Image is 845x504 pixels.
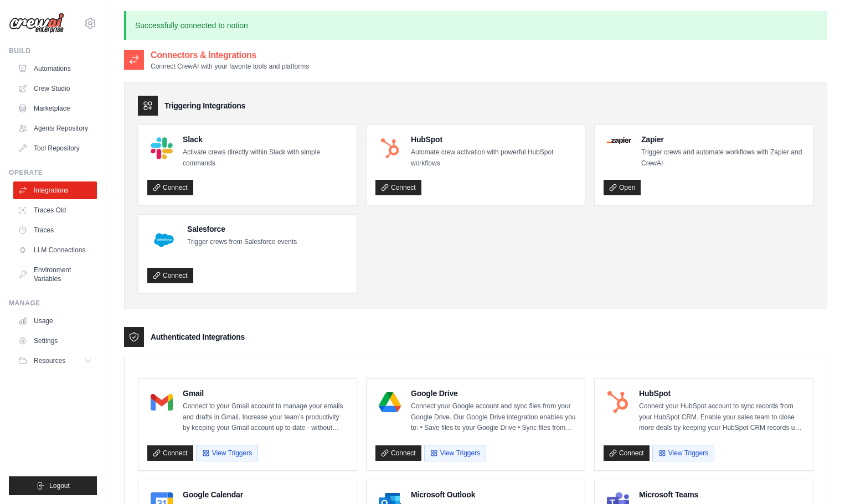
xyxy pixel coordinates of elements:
p: Trigger crews from Salesforce events [187,237,297,248]
button: View Triggers [652,445,714,461]
img: HubSpot Logo [379,137,401,159]
img: Salesforce Logo [151,227,177,253]
h4: HubSpot [411,134,576,145]
a: Automations [13,60,97,77]
p: Connect your Google account and sync files from your Google Drive. Our Google Drive integration e... [411,401,576,434]
a: Settings [13,332,97,350]
button: View Triggers [424,445,486,461]
a: Environment Variables [13,261,97,288]
a: Crew Studio [13,80,97,97]
p: Automate crew activation with powerful HubSpot workflows [411,147,576,169]
h4: Google Drive [411,388,576,399]
a: Open [604,180,641,195]
img: Google Drive Logo [379,391,401,413]
a: Traces Old [13,201,97,219]
p: Connect your HubSpot account to sync records from your HubSpot CRM. Enable your sales team to clo... [639,401,804,434]
h4: Gmail [183,388,348,399]
p: Connect CrewAI with your favorite tools and platforms [151,62,309,71]
p: Connect to your Gmail account to manage your emails and drafts in Gmail. Increase your team’s pro... [183,401,348,434]
a: Connect [147,268,193,283]
a: Tool Repository [13,139,97,157]
a: Connect [147,180,193,195]
a: Marketplace [13,100,97,117]
h4: Microsoft Outlook [411,489,576,500]
div: Operate [9,168,97,177]
h4: Salesforce [187,224,297,235]
button: Logout [9,476,97,495]
a: Integrations [13,181,97,199]
h4: Google Calendar [183,489,348,500]
h3: Triggering Integrations [164,100,245,111]
a: Connect [604,445,650,461]
a: Usage [13,312,97,330]
a: LLM Connections [13,241,97,259]
a: Connect [375,180,421,195]
img: Zapier Logo [607,137,631,144]
p: Activate crews directly within Slack with simple commands [183,147,348,169]
img: Slack Logo [151,137,173,159]
a: Connect [375,445,421,461]
h3: Authenticated Integrations [151,331,245,342]
a: Agents Repository [13,119,97,137]
h4: Zapier [641,134,804,145]
button: Resources [13,352,97,370]
h4: HubSpot [639,388,804,399]
div: Manage [9,299,97,308]
span: Logout [49,481,70,490]
img: Logo [9,13,64,34]
img: Gmail Logo [151,391,173,413]
h4: Microsoft Teams [639,489,804,500]
img: HubSpot Logo [607,391,629,413]
p: Trigger crews and automate workflows with Zapier and CrewAI [641,147,804,169]
h2: Connectors & Integrations [151,49,309,62]
p: Successfully connected to notion [124,11,827,40]
span: Resources [34,356,65,365]
button: View Triggers [196,445,258,461]
a: Connect [147,445,193,461]
a: Traces [13,221,97,239]
h4: Slack [183,134,348,145]
div: Build [9,46,97,55]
